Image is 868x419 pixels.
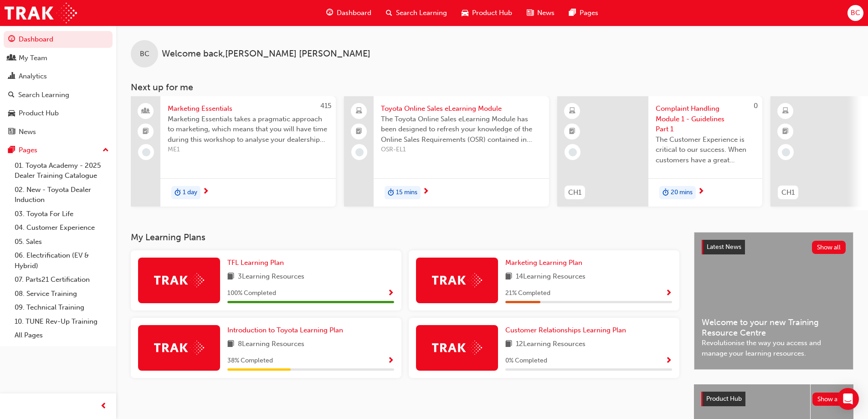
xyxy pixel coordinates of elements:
a: 01. Toyota Academy - 2025 Dealer Training Catalogue [11,159,113,183]
span: learningResourceType_ELEARNING-icon [569,105,575,117]
span: Marketing Essentials takes a pragmatic approach to marketing, which means that you will have time... [168,114,329,145]
span: Welcome back , [PERSON_NAME] [PERSON_NAME] [162,49,370,59]
a: Product Hub [4,105,113,122]
div: Analytics [19,71,47,82]
span: book-icon [505,339,512,350]
span: Show Progress [387,357,394,365]
span: learningRecordVerb_NONE-icon [355,148,364,156]
span: duration-icon [663,187,669,199]
span: learningRecordVerb_NONE-icon [142,148,150,156]
span: 415 [320,102,331,110]
span: Show Progress [665,357,672,365]
span: TFL Learning Plan [227,259,284,267]
span: Product Hub [472,8,512,18]
span: 20 mins [671,187,693,198]
a: 05. Sales [11,235,113,249]
span: book-icon [227,339,234,350]
span: 3 Learning Resources [238,271,304,283]
span: learningResourceType_ELEARNING-icon [782,105,789,117]
a: Introduction to Toyota Learning Plan [227,325,347,336]
span: book-icon [227,271,234,283]
div: Open Intercom Messenger [837,388,859,410]
span: Pages [580,8,598,18]
a: 10. TUNE Rev-Up Training [11,315,113,329]
span: Welcome to your new Training Resource Centre [702,317,846,338]
a: Search Learning [4,87,113,103]
span: booktick-icon [356,126,362,138]
a: TFL Learning Plan [227,258,288,268]
span: learningRecordVerb_NONE-icon [569,148,577,156]
span: BC [140,49,149,59]
span: booktick-icon [143,126,149,138]
span: prev-icon [100,401,107,412]
a: 03. Toyota For Life [11,207,113,221]
span: pages-icon [569,7,576,19]
span: Show Progress [387,290,394,298]
button: Show all [812,241,846,254]
a: 0CH1Complaint Handling Module 1 - Guidelines Part 1The Customer Experience is critical to our suc... [557,96,762,207]
span: next-icon [698,188,704,196]
button: Show all [812,393,847,406]
span: Introduction to Toyota Learning Plan [227,326,343,334]
span: 12 Learning Resources [516,339,586,350]
span: Dashboard [337,8,371,18]
img: Trak [154,273,204,287]
span: people-icon [143,105,149,117]
span: duration-icon [388,187,394,199]
button: BC [847,5,863,21]
a: 02. New - Toyota Dealer Induction [11,183,113,207]
span: Toyota Online Sales eLearning Module [381,103,542,114]
button: DashboardMy TeamAnalyticsSearch LearningProduct HubNews [4,29,113,142]
a: 04. Customer Experience [11,221,113,235]
span: OSR-EL1 [381,145,542,155]
span: search-icon [386,7,392,19]
span: chart-icon [8,72,15,81]
a: All Pages [11,328,113,342]
a: 415Marketing EssentialsMarketing Essentials takes a pragmatic approach to marketing, which means ... [131,96,336,207]
a: Toyota Online Sales eLearning ModuleThe Toyota Online Sales eLearning Module has been designed to... [344,96,549,207]
img: Trak [5,3,77,23]
span: next-icon [422,188,429,196]
a: News [4,124,113,140]
a: 08. Service Training [11,287,113,301]
span: guage-icon [8,36,15,44]
a: 06. Electrification (EV & Hybrid) [11,248,113,273]
button: Show Progress [387,355,394,367]
button: Pages [4,142,113,159]
a: guage-iconDashboard [319,4,379,22]
a: car-iconProduct Hub [454,4,519,22]
span: people-icon [8,54,15,62]
span: Product Hub [706,395,742,403]
a: Latest NewsShow allWelcome to your new Training Resource CentreRevolutionise the way you access a... [694,232,853,370]
div: Pages [19,145,37,155]
span: duration-icon [175,187,181,199]
span: Customer Relationships Learning Plan [505,326,626,334]
span: Marketing Learning Plan [505,259,582,267]
span: next-icon [202,188,209,196]
span: CH1 [781,187,795,198]
span: booktick-icon [569,126,575,138]
span: booktick-icon [782,126,789,138]
a: Analytics [4,68,113,85]
span: BC [851,8,860,18]
span: Latest News [707,243,741,251]
button: Show Progress [665,355,672,367]
span: 21 % Completed [505,288,550,299]
a: search-iconSearch Learning [379,4,454,22]
h3: My Learning Plans [131,232,679,243]
span: 15 mins [396,187,417,198]
a: 07. Parts21 Certification [11,273,113,287]
span: 1 day [183,187,197,198]
button: Show Progress [665,288,672,299]
span: car-icon [462,7,468,19]
a: 09. Technical Training [11,300,113,315]
span: Marketing Essentials [168,103,329,114]
span: News [537,8,555,18]
button: Show Progress [387,288,394,299]
span: Revolutionise the way you access and manage your learning resources. [702,338,846,358]
span: The Toyota Online Sales eLearning Module has been designed to refresh your knowledge of the Onlin... [381,114,542,145]
a: My Team [4,50,113,67]
div: Search Learning [18,90,69,100]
